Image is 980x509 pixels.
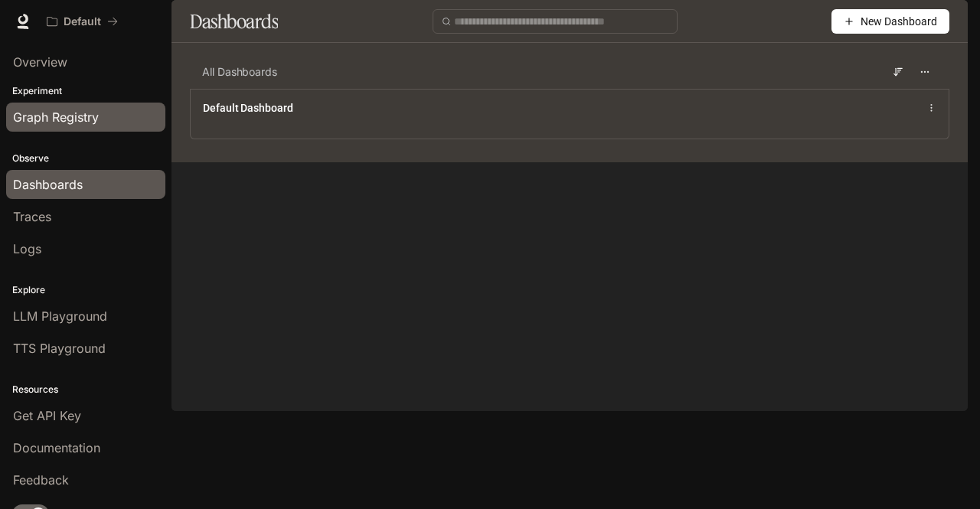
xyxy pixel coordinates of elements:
[190,6,278,37] h1: Dashboards
[64,15,101,28] p: Default
[40,6,125,37] button: All workspaces
[831,9,949,34] button: New Dashboard
[202,64,277,80] span: All Dashboards
[203,100,293,116] a: Default Dashboard
[861,13,937,30] span: New Dashboard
